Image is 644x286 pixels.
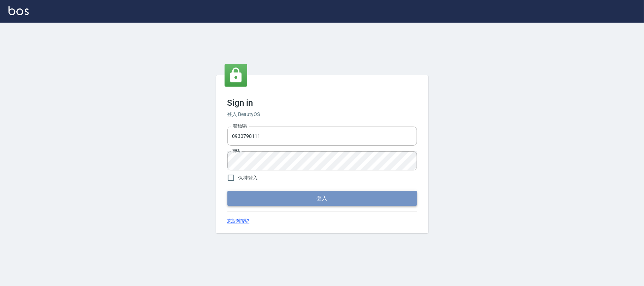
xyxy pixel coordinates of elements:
button: 登入 [227,191,417,206]
span: 保持登入 [238,174,258,182]
h3: Sign in [227,98,417,108]
label: 密碼 [232,148,240,153]
h6: 登入 BeautyOS [227,111,417,118]
label: 電話號碼 [232,123,247,129]
a: 忘記密碼? [227,217,250,225]
img: Logo [8,6,29,15]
